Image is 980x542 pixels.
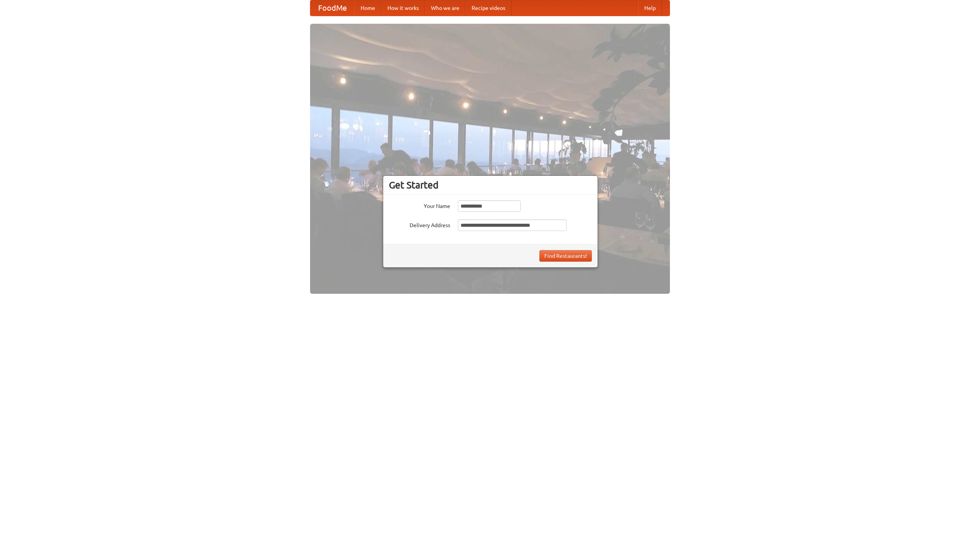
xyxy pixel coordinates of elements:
a: Help [638,0,662,16]
a: Home [354,0,381,16]
label: Delivery Address [389,219,450,229]
a: Who we are [425,0,465,16]
button: Find Restaurants! [539,250,592,262]
label: Your Name [389,200,450,210]
a: How it works [381,0,425,16]
a: Recipe videos [465,0,511,16]
h3: Get Started [389,179,592,191]
a: FoodMe [310,0,354,16]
